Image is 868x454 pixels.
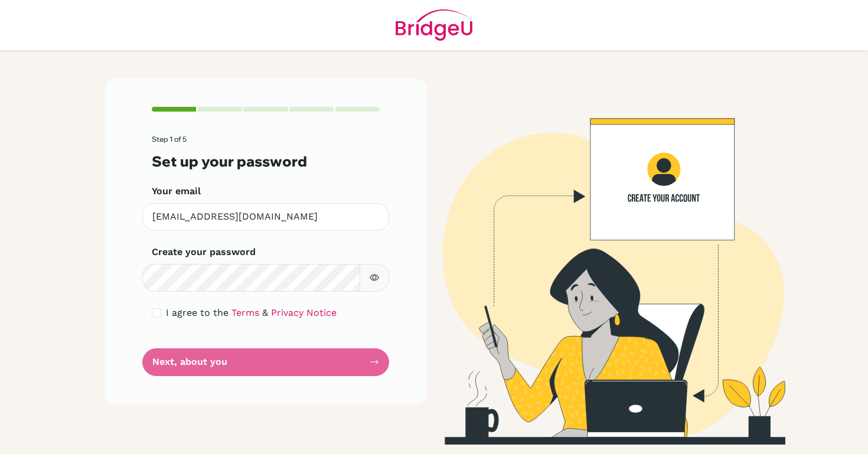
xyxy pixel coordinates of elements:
[271,307,337,318] a: Privacy Notice
[142,203,389,231] input: Insert your email*
[152,245,256,259] label: Create your password
[166,307,229,318] span: I agree to the
[152,184,201,198] label: Your email
[152,135,187,143] span: Step 1 of 5
[262,307,268,318] span: &
[152,153,380,170] h3: Set up your password
[231,307,259,318] a: Terms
